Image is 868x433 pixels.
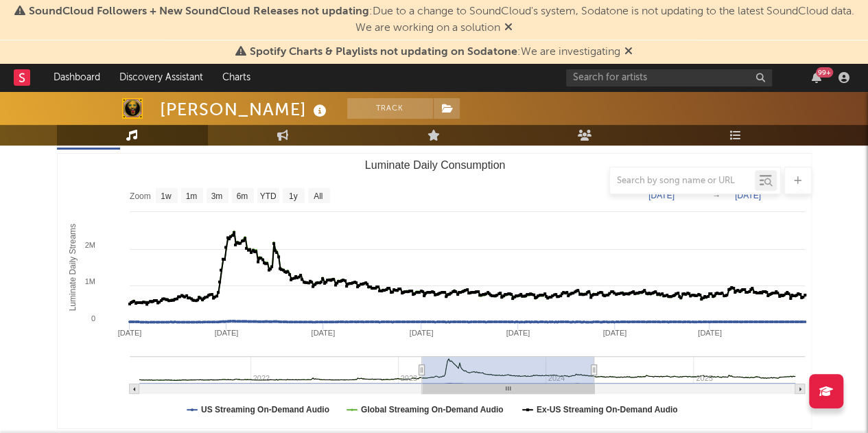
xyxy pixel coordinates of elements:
div: [PERSON_NAME] [160,98,330,121]
button: Track [347,98,433,119]
text: → [712,191,720,200]
text: [DATE] [735,191,761,200]
span: Dismiss [504,23,513,34]
span: Spotify Charts & Playlists not updating on Sodatone [250,47,517,58]
button: 99+ [812,72,821,83]
text: YTD [259,191,276,201]
input: Search for artists [566,69,772,86]
text: 2M [84,241,95,249]
text: Global Streaming On-Demand Audio [360,405,503,414]
text: [DATE] [311,329,335,337]
text: [DATE] [409,329,433,337]
svg: Luminate Daily Consumption [58,154,812,428]
text: All [314,191,322,201]
text: 6m [236,191,248,201]
span: Dismiss [624,47,633,58]
span: SoundCloud Followers + New SoundCloud Releases not updating [29,6,369,17]
span: : We are investigating [250,47,620,58]
text: [DATE] [214,329,238,337]
div: 99 + [816,67,833,78]
a: Discovery Assistant [110,64,213,91]
text: [DATE] [117,329,141,337]
text: 1m [185,191,197,201]
input: Search by song name or URL [610,176,755,187]
text: 1w [161,191,172,201]
text: [DATE] [506,329,530,337]
a: Charts [213,64,260,91]
text: US Streaming On-Demand Audio [201,405,329,414]
a: Dashboard [44,64,110,91]
text: [DATE] [602,329,626,337]
text: 0 [91,314,95,323]
span: : Due to a change to SoundCloud's system, Sodatone is not updating to the latest SoundCloud data.... [29,6,854,34]
text: 1y [288,191,297,201]
text: Zoom [130,191,151,201]
text: Luminate Daily Consumption [364,159,505,171]
text: Ex-US Streaming On-Demand Audio [536,405,677,414]
text: [DATE] [648,191,675,200]
text: 3m [211,191,222,201]
text: Luminate Daily Streams [67,224,77,311]
text: 1M [84,277,95,285]
text: [DATE] [698,329,722,337]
